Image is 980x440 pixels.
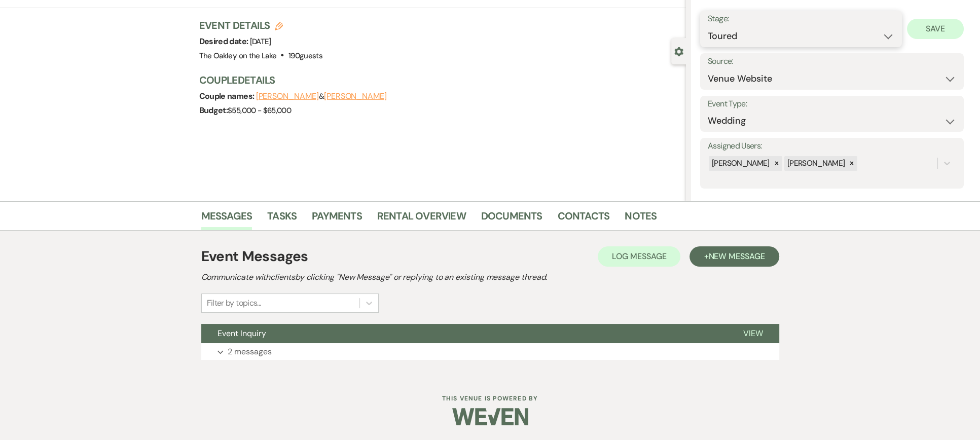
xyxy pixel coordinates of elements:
h2: Communicate with clients by clicking "New Message" or replying to an existing message thread. [201,271,779,283]
span: Budget: [199,105,228,116]
div: [PERSON_NAME] [709,156,771,171]
label: Source: [708,54,956,69]
span: Couple names: [199,91,256,101]
label: Event Type: [708,97,956,112]
span: Event Inquiry [217,328,266,339]
h1: Event Messages [201,246,308,267]
a: Contacts [558,208,610,230]
span: [DATE] [250,36,271,47]
a: Tasks [267,208,297,230]
label: Stage: [708,12,894,26]
span: View [743,328,763,339]
button: Save [907,19,964,39]
button: Close lead details [674,46,683,56]
button: 2 messages [201,343,779,360]
div: Filter by topics... [207,297,261,309]
button: Event Inquiry [201,324,727,343]
p: 2 messages [228,345,272,358]
a: Payments [312,208,362,230]
h3: Couple Details [199,73,676,87]
label: Assigned Users: [708,139,956,154]
button: +New Message [689,246,779,267]
a: Documents [481,208,542,230]
span: The Oakley on the Lake [199,51,277,61]
a: Messages [201,208,252,230]
div: [PERSON_NAME] [784,156,847,171]
a: Rental Overview [377,208,466,230]
button: [PERSON_NAME] [324,92,387,100]
a: Notes [625,208,657,230]
img: Weven Logo [452,399,528,434]
span: & [256,91,387,101]
button: View [727,324,779,343]
span: $55,000 - $65,000 [228,105,291,116]
span: 190 guests [288,51,322,61]
button: Log Message [598,246,680,267]
span: Log Message [612,251,666,262]
span: Desired date: [199,36,250,47]
h3: Event Details [199,18,323,32]
button: [PERSON_NAME] [256,92,319,100]
span: New Message [708,251,765,262]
